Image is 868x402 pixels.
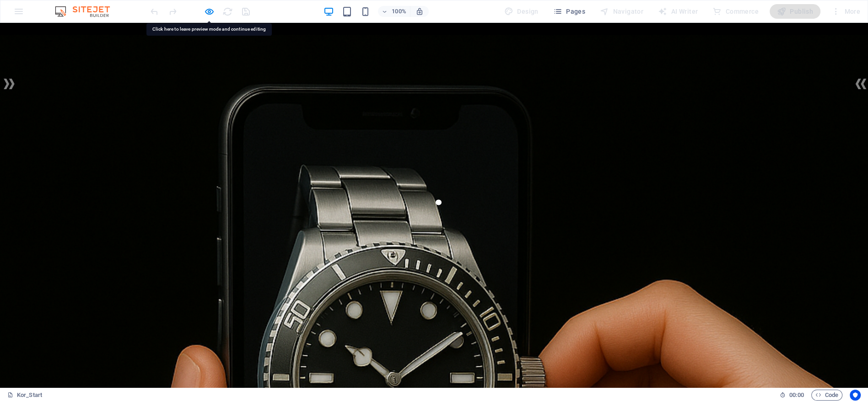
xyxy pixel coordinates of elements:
[434,150,442,194] strong: .
[53,6,121,17] img: Editor Logo
[7,390,42,401] a: Click to cancel selection. Double-click to open Pages
[378,6,410,17] button: 100%
[796,391,797,398] span: :
[780,390,804,401] h6: Session time
[811,390,842,401] button: Code
[850,390,861,401] button: Usercentrics
[553,7,585,16] span: Pages
[550,4,589,19] button: Pages
[789,390,803,401] span: 00 00
[815,390,838,401] span: Code
[415,7,424,16] i: On resize automatically adjust zoom level to fit chosen device.
[392,6,406,17] h6: 100%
